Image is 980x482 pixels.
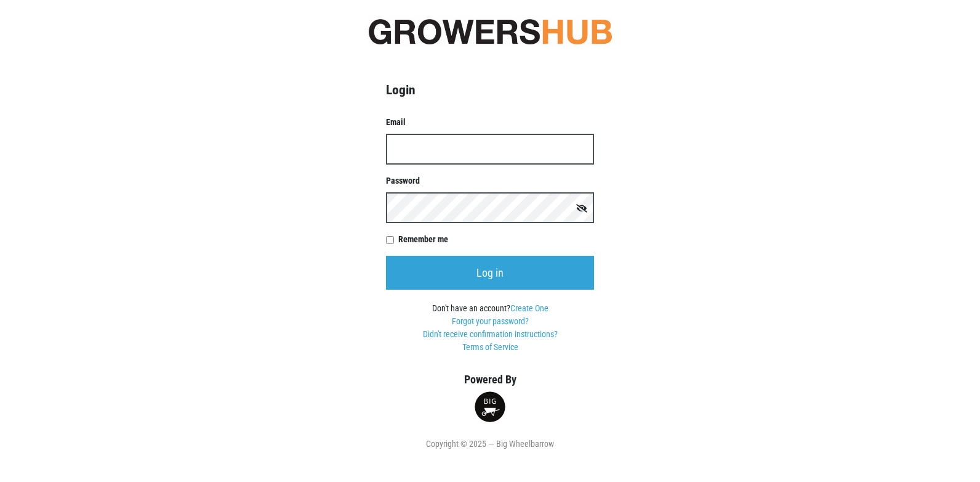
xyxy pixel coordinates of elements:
a: Didn't receive confirmation instructions? [423,329,558,339]
img: original-fc7597fdc6adbb9d0e2ae620e786d1a2.jpg [367,15,613,47]
a: Forgot your password? [452,316,529,326]
div: Don't have an account? [386,302,594,354]
h4: Login [386,82,594,98]
input: Log in [386,256,594,290]
label: Password [386,174,594,187]
div: Copyright © 2025 — Big Wheelbarrow [367,438,613,451]
label: Email [386,116,594,129]
img: small-round-logo-d6fdfe68ae19b7bfced82731a0234da4.png [475,391,505,422]
label: Remember me [398,233,594,246]
h5: Powered By [367,373,613,386]
a: Create One [510,303,548,313]
a: Terms of Service [462,342,518,352]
